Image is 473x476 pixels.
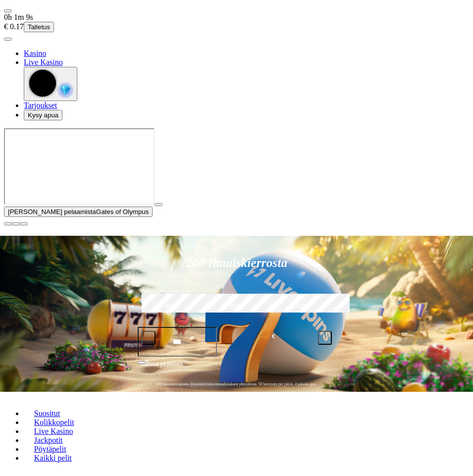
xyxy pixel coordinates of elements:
[272,292,334,321] label: €250
[4,207,153,217] button: [PERSON_NAME] pelaamistaGates of Olympus
[4,401,469,471] nav: Lobby
[30,445,70,453] span: Pöytäpelit
[142,331,156,345] button: minus icon
[12,222,20,225] button: chevron-down icon
[141,359,183,377] span: Talleta ja pelaa
[24,58,63,66] a: poker-chip iconLive Kasino
[139,292,202,321] label: €50
[24,67,77,101] button: reward-icon
[318,331,332,345] button: plus icon
[138,359,336,377] button: Talleta ja pelaa
[24,415,84,430] a: Kolikkopelit
[8,208,96,215] span: [PERSON_NAME] pelaamista
[20,222,28,225] button: fullscreen icon
[30,418,78,426] span: Kolikkopelit
[4,9,12,12] button: menu
[4,128,155,205] iframe: Gates of Olympus
[24,22,54,32] button: Talletus
[4,13,33,21] span: user session time
[24,433,73,448] a: Jackpotit
[155,203,162,206] button: play icon
[24,101,57,109] span: Tarjoukset
[30,409,64,418] span: Suositut
[24,424,83,439] a: Live Kasino
[24,49,46,57] a: diamond iconKasino
[30,454,76,462] span: Kaikki pelit
[30,436,67,444] span: Jackpotit
[24,110,62,120] button: headphones iconKysy apua
[28,23,50,31] span: Talletus
[96,208,149,215] span: Gates of Olympus
[4,38,12,41] button: menu
[24,101,57,109] a: gift-inverted iconTarjoukset
[57,82,73,98] img: reward-icon
[24,49,46,57] span: Kasino
[30,427,77,435] span: Live Kasino
[146,358,149,364] span: €
[272,332,275,341] span: €
[28,111,58,119] span: Kysy apua
[24,58,63,66] span: Live Kasino
[24,442,76,457] a: Pöytäpelit
[4,222,12,225] button: close icon
[4,22,24,31] span: € 0.17
[24,406,70,421] a: Suositut
[24,451,82,466] a: Kaikki pelit
[206,292,268,321] label: €150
